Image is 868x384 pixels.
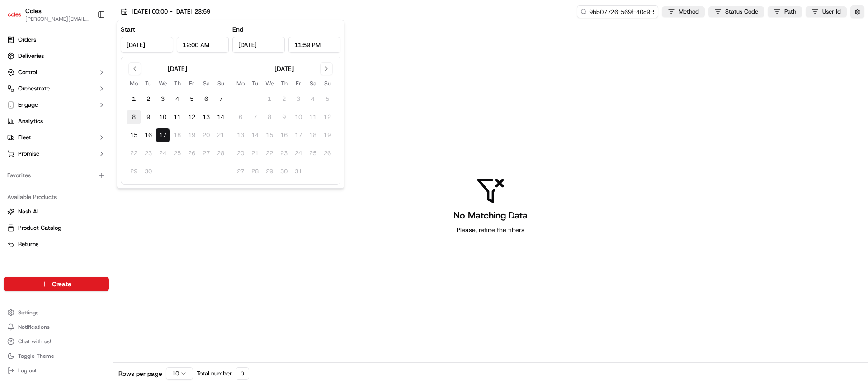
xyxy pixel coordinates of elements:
[291,79,306,88] th: Friday
[168,64,187,73] div: [DATE]
[4,65,109,80] button: Control
[288,37,341,53] input: Time
[262,79,277,88] th: Wednesday
[24,58,163,68] input: Got a question? Start typing here...
[31,86,148,95] div: Start new chat
[213,92,228,106] button: 7
[4,168,109,183] div: Favorites
[9,36,165,51] p: Welcome 👋
[679,8,699,16] span: Method
[18,133,31,142] span: Fleet
[199,92,213,106] button: 6
[7,240,105,248] a: Returns
[4,335,109,348] button: Chat with us!
[457,225,524,234] span: Please, refine the filters
[118,369,162,378] span: Rows per page
[18,352,54,360] span: Toggle Theme
[4,321,109,333] button: Notifications
[4,147,109,161] button: Promise
[277,79,291,88] th: Thursday
[725,8,758,16] span: Status Code
[4,81,109,96] button: Orchestrate
[18,117,43,125] span: Analytics
[4,277,109,291] button: Create
[18,150,39,158] span: Promise
[274,64,294,73] div: [DATE]
[708,6,764,17] button: Status Code
[4,190,109,204] div: Available Products
[141,79,156,88] th: Tuesday
[784,8,796,16] span: Path
[199,79,213,88] th: Saturday
[184,110,199,124] button: 12
[127,110,141,124] button: 8
[156,92,170,106] button: 3
[18,52,44,60] span: Deliveries
[233,79,248,88] th: Monday
[768,6,802,17] button: Path
[132,8,210,16] span: [DATE] 00:00 - [DATE] 23:59
[236,367,249,380] div: 0
[577,5,658,18] input: Type to search
[18,101,38,109] span: Engage
[197,370,232,378] span: Total number
[18,208,38,216] span: Nash AI
[4,364,109,377] button: Log out
[141,128,156,142] button: 16
[31,95,114,103] div: We're available if you need us!
[127,128,141,142] button: 15
[306,79,320,88] th: Saturday
[121,37,173,53] input: Date
[4,4,94,25] button: ColesColes[PERSON_NAME][EMAIL_ADDRESS][PERSON_NAME][PERSON_NAME][DOMAIN_NAME]
[170,92,184,106] button: 4
[170,110,184,124] button: 11
[25,6,42,15] button: Coles
[170,79,184,88] th: Thursday
[822,8,841,16] span: User Id
[18,131,69,140] span: Knowledge Base
[73,128,149,144] a: 💻API Documentation
[121,25,135,33] label: Start
[127,92,141,106] button: 1
[213,110,228,124] button: 14
[184,92,199,106] button: 5
[5,128,73,144] a: 📗Knowledge Base
[141,110,156,124] button: 9
[85,131,145,140] span: API Documentation
[806,6,847,17] button: User Id
[199,110,213,124] button: 13
[156,110,170,124] button: 10
[18,240,38,248] span: Returns
[213,79,228,88] th: Sunday
[18,36,36,44] span: Orders
[4,350,109,362] button: Toggle Theme
[4,306,109,319] button: Settings
[4,204,109,219] button: Nash AI
[177,37,229,53] input: Time
[7,224,105,232] a: Product Catalog
[453,209,528,222] h3: No Matching Data
[320,79,335,88] th: Sunday
[18,309,38,316] span: Settings
[127,79,141,88] th: Monday
[18,338,51,345] span: Chat with us!
[4,98,109,112] button: Engage
[52,280,71,289] span: Create
[662,6,705,17] button: Method
[18,85,50,93] span: Orchestrate
[9,9,27,27] img: Nash
[128,62,141,75] button: Go to previous month
[9,132,16,139] div: 📗
[18,323,50,331] span: Notifications
[64,153,109,160] a: Powered byPylon
[232,25,243,33] label: End
[141,92,156,106] button: 2
[7,208,105,216] a: Nash AI
[18,224,61,232] span: Product Catalog
[156,128,170,142] button: 17
[4,49,109,63] a: Deliveries
[25,15,90,23] span: [PERSON_NAME][EMAIL_ADDRESS][PERSON_NAME][PERSON_NAME][DOMAIN_NAME]
[7,7,22,22] img: Coles
[90,153,109,160] span: Pylon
